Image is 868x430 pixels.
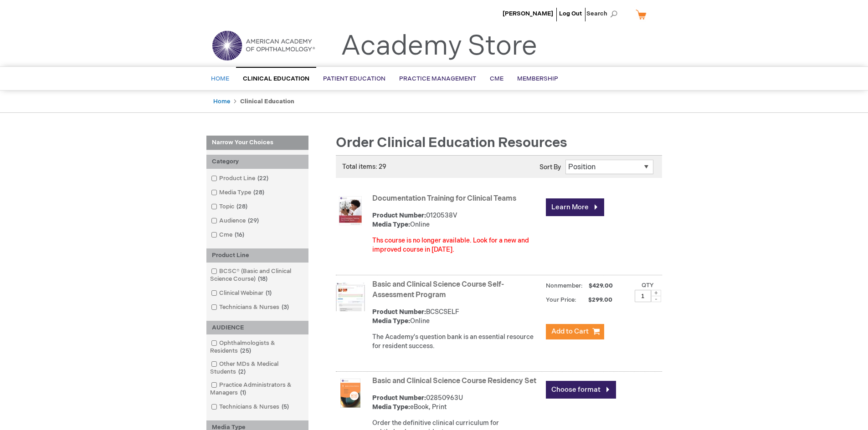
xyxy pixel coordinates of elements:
[209,188,268,197] a: Media Type28
[372,237,529,253] font: Ths course is no longer available. Look for a new and improved course in [DATE].
[546,381,616,399] a: Choose format
[372,280,504,299] a: Basic and Clinical Science Course Self-Assessment Program
[323,75,385,82] span: Patient Education
[372,317,410,325] strong: Media Type:
[251,189,267,196] span: 28
[336,135,567,151] span: Order Clinical Education Resources
[336,196,365,225] img: Documentation Training for Clinical Teams
[642,282,654,289] label: Qty
[243,75,309,82] span: Clinical Education
[546,324,604,339] button: Add to Cart
[635,290,651,302] input: Qty
[206,136,308,150] strong: Narrow Your Choices
[342,163,386,171] span: Total items: 29
[206,248,308,263] div: Product Line
[209,289,275,298] a: Clinical Webinar1
[246,217,261,224] span: 29
[559,10,582,17] a: Log Out
[209,217,262,225] a: Audience29
[372,394,541,412] div: 02850963U eBook, Print
[372,308,426,316] strong: Product Number:
[209,339,306,355] a: Ophthalmologists & Residents25
[209,381,306,397] a: Practice Administrators & Managers1
[372,377,536,385] a: Basic and Clinical Science Course Residency Set
[256,275,270,283] span: 18
[236,368,248,375] span: 2
[546,280,583,292] strong: Nonmember:
[341,30,537,63] a: Academy Store
[372,394,426,402] strong: Product Number:
[546,296,576,304] strong: Your Price:
[336,379,365,408] img: Basic and Clinical Science Course Residency Set
[399,75,476,82] span: Practice Management
[209,403,293,411] a: Technicians & Nurses5
[209,303,293,312] a: Technicians & Nurses3
[587,282,614,289] span: $429.00
[372,212,426,219] strong: Product Number:
[206,155,308,169] div: Category
[279,403,291,410] span: 5
[372,333,541,351] div: The Academy's question bank is an essential resource for resident success.
[372,308,541,326] div: BCSCSELF Online
[240,98,294,105] strong: Clinical Education
[263,289,274,297] span: 1
[372,221,410,228] strong: Media Type:
[211,75,229,82] span: Home
[539,163,561,171] label: Sort By
[372,211,541,229] div: 0120538V Online
[490,75,503,82] span: CME
[503,10,553,17] a: [PERSON_NAME]
[206,321,308,335] div: AUDIENCE
[209,231,248,239] a: Cme16
[209,267,306,283] a: BCSC® (Basic and Clinical Science Course)18
[336,282,365,311] img: Basic and Clinical Science Course Self-Assessment Program
[238,347,253,354] span: 25
[213,98,230,105] a: Home
[586,5,621,23] span: Search
[209,360,306,376] a: Other MDs & Medical Students2
[209,174,272,183] a: Product Line22
[551,327,589,336] span: Add to Cart
[234,203,250,210] span: 28
[372,403,410,411] strong: Media Type:
[578,296,614,304] span: $299.00
[546,198,604,216] a: Learn More
[238,389,248,396] span: 1
[279,304,291,311] span: 3
[372,194,516,203] a: Documentation Training for Clinical Teams
[232,231,247,238] span: 16
[517,75,558,82] span: Membership
[209,202,251,211] a: Topic28
[255,175,271,182] span: 22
